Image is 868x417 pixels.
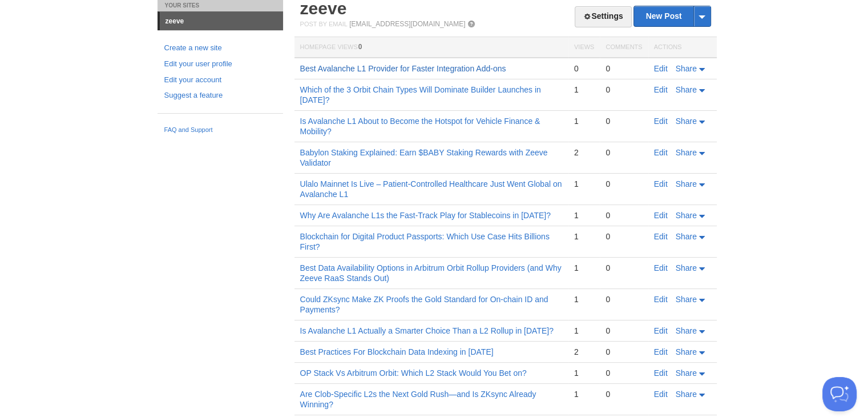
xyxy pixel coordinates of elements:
[605,63,642,74] div: 0
[676,368,697,378] span: Share
[654,390,668,399] a: Edit
[605,85,642,95] div: 0
[574,147,594,158] div: 2
[300,368,527,378] a: OP Stack Vs Arbitrum Orbit: Which L2 Stack Would You Bet on?
[605,116,642,126] div: 0
[300,148,548,167] a: Babylon Staking Explained: Earn $BABY Staking Rewards with Zeeve Validator
[654,85,668,94] a: Edit
[574,368,594,378] div: 1
[654,263,668,272] a: Edit
[676,211,697,220] span: Share
[160,12,283,30] a: zeeve
[300,326,554,335] a: Is Avalanche L1 Actually a Smarter Choice Than a L2 Rollup in [DATE]?
[300,117,540,136] a: Is Avalanche L1 About to Become the Hotspot for Vehicle Finance & Mobility?
[574,231,594,242] div: 1
[300,211,551,220] a: Why Are Avalanche L1s the Fast-Track Play for Stablecoins in [DATE]?
[654,179,668,189] a: Edit
[574,63,594,74] div: 0
[300,390,536,409] a: Are Clob-Specific L2s the Next Gold Rush—and Is ZKsync Already Winning?
[654,347,668,356] a: Edit
[568,37,600,58] th: Views
[300,263,562,283] a: Best Data Availability Options in Arbitrum Orbit Rollup Providers (and Why Zeeve RaaS Stands Out)
[574,263,594,273] div: 1
[605,210,642,220] div: 0
[358,43,362,51] span: 0
[574,347,594,357] div: 2
[654,368,668,378] a: Edit
[654,211,668,220] a: Edit
[575,6,631,27] a: Settings
[605,231,642,242] div: 0
[676,85,697,94] span: Share
[600,37,648,58] th: Comments
[676,390,697,399] span: Share
[676,295,697,304] span: Share
[300,295,548,314] a: Could ZKsync Make ZK Proofs the Gold Standard for On-chain ID and Payments?
[300,21,348,27] span: Post by Email
[605,389,642,399] div: 0
[300,347,494,356] a: Best Practices For Blockchain Data Indexing in [DATE]
[654,232,668,241] a: Edit
[822,377,857,411] iframe: Help Scout Beacon - Open
[676,232,697,241] span: Share
[676,347,697,356] span: Share
[654,148,668,157] a: Edit
[164,74,276,86] a: Edit your account
[164,42,276,54] a: Create a new site
[654,326,668,335] a: Edit
[676,326,697,335] span: Share
[300,85,541,105] a: Which of the 3 Orbit Chain Types Will Dominate Builder Launches in [DATE]?
[574,116,594,126] div: 1
[574,389,594,399] div: 1
[605,294,642,304] div: 0
[349,20,465,28] a: [EMAIL_ADDRESS][DOMAIN_NAME]
[574,326,594,336] div: 1
[605,347,642,357] div: 0
[574,210,594,220] div: 1
[164,58,276,70] a: Edit your user profile
[605,263,642,273] div: 0
[300,232,550,251] a: Blockchain for Digital Product Passports: Which Use Case Hits Billions First?
[605,179,642,189] div: 0
[300,64,506,73] a: Best Avalanche L1 Provider for Faster Integration Add-ons
[294,37,568,58] th: Homepage Views
[634,6,710,26] a: New Post
[300,179,562,199] a: Ulalo Mainnet Is Live – Patient-Controlled Healthcare Just Went Global on Avalanche L1
[605,147,642,158] div: 0
[676,117,697,126] span: Share
[654,117,668,126] a: Edit
[648,37,717,58] th: Actions
[676,263,697,272] span: Share
[676,148,697,157] span: Share
[574,294,594,304] div: 1
[654,295,668,304] a: Edit
[574,179,594,189] div: 1
[676,179,697,189] span: Share
[605,326,642,336] div: 0
[676,64,697,73] span: Share
[654,64,668,73] a: Edit
[164,90,276,102] a: Suggest a feature
[605,368,642,378] div: 0
[574,85,594,95] div: 1
[164,125,276,135] a: FAQ and Support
